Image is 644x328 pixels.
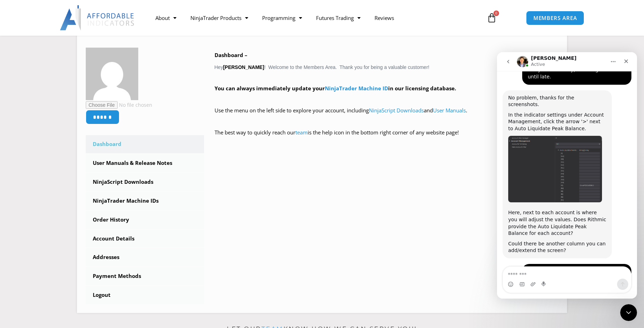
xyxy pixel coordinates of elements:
[86,135,204,153] a: Dashboard
[6,212,134,281] div: Michael says…
[86,248,204,266] a: Addresses
[86,211,204,229] a: Order History
[6,215,134,226] textarea: Message…
[120,226,131,238] button: Send a message…
[60,5,135,30] img: LogoAI | Affordable Indicators – NinjaTrader
[325,85,388,92] a: NinjaTrader Machine ID
[86,154,204,172] a: User Manuals & Release Notes
[86,230,204,248] a: Account Details
[526,11,584,25] a: MEMBERS AREA
[215,51,247,58] b: Dashboard –
[22,229,28,235] button: Gif picker
[215,106,559,125] p: Use the menu on the left side to explore your account, including and .
[33,229,39,235] button: Upload attachment
[215,85,456,92] strong: You can always immediately update your in our licensing database.
[148,10,183,26] a: About
[148,10,479,26] nav: Menu
[215,50,559,147] div: Hey ! Welcome to the Members Area. Thank you for being a valuable customer!
[309,10,367,26] a: Futures Trading
[533,15,577,21] span: MEMBERS AREA
[86,135,204,304] nav: Account pages
[620,304,637,321] iframe: Intercom live chat
[86,173,204,191] a: NinjaScript Downloads
[44,229,50,235] button: Start recording
[497,52,637,299] iframe: Intercom live chat
[223,64,264,70] strong: [PERSON_NAME]
[493,11,499,16] span: 0
[86,192,204,210] a: NinjaTrader Machine IDs
[183,10,255,26] a: NinjaTrader Products
[369,107,424,114] a: NinjaScript Downloads
[367,10,401,26] a: Reviews
[215,128,559,147] p: The best way to quickly reach our is the help icon in the bottom right corner of any website page!
[255,10,309,26] a: Programming
[11,229,16,235] button: Emoji picker
[86,286,204,304] a: Logout
[25,212,134,275] div: Rithmic provides the Auto Liquidate Threshold Value. So I just change the values under account ma...
[86,267,204,285] a: Payment Methods
[295,129,308,136] a: team
[476,8,507,28] a: 0
[433,107,466,114] a: User Manuals
[86,48,138,100] img: 1533cb7a93e4ac4bdf0ea664522b52852cbdb75968c771fde2ee8b09c8ef6384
